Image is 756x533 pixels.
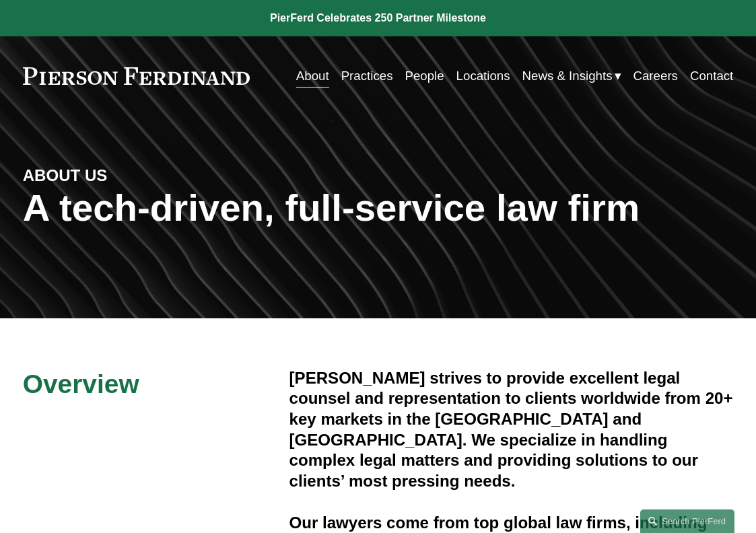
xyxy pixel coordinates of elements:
[296,63,329,88] a: About
[23,166,108,184] strong: ABOUT US
[289,368,734,491] h4: [PERSON_NAME] strives to provide excellent legal counsel and representation to clients worldwide ...
[23,186,734,230] h1: A tech-driven, full-service law firm
[522,63,621,88] a: folder dropdown
[690,63,733,88] a: Contact
[522,65,613,87] span: News & Insights
[405,63,444,88] a: People
[456,63,510,88] a: Locations
[633,63,677,88] a: Careers
[23,369,139,398] span: Overview
[640,509,734,533] a: Search this site
[341,63,393,88] a: Practices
